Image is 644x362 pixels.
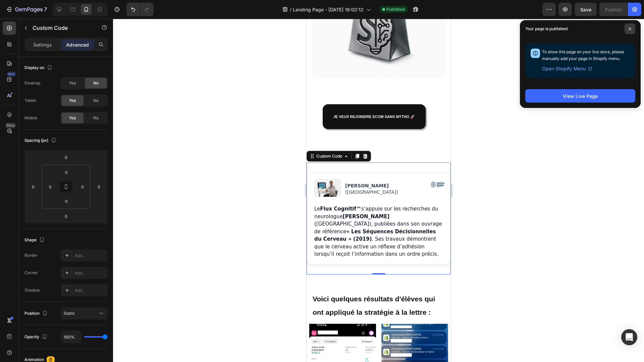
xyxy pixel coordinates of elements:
p: Your page is published [525,25,568,32]
span: Open Shopify Menu [542,65,586,73]
span: Published [386,6,405,12]
span: / [290,6,291,13]
button: Static [61,307,108,319]
div: Mobile [24,115,37,121]
div: Add... [74,288,106,294]
div: View Live Page [563,93,598,100]
div: Opacity [24,333,49,342]
button: View Live Page [525,89,635,103]
input: 0 [59,152,73,162]
div: Beta [5,123,16,128]
div: Border [24,252,38,258]
div: Publish [605,6,622,13]
div: Desktop [24,80,40,86]
div: Spacing (px) [24,136,58,145]
input: 0px [60,196,73,206]
span: Yes [69,80,76,86]
input: 0 [59,211,73,221]
div: Corner [24,270,38,276]
span: No [93,115,99,121]
input: 0px [77,182,88,192]
span: To show this page on your live store, please manually add your page in Shopify menu. [542,49,624,61]
p: 7 [44,5,47,13]
span: Yes [69,98,76,104]
p: Settings [33,41,52,48]
span: Static [64,311,75,316]
span: Save [580,7,591,12]
div: Add... [74,270,106,276]
input: 0px [60,167,73,177]
div: Shadow [24,287,40,293]
span: Yes [69,115,76,121]
div: Add... [74,253,106,259]
input: Auto [61,331,81,343]
div: Display on [24,63,54,72]
iframe: Design area [307,19,451,362]
div: Position [24,309,49,318]
input: 0 [94,182,104,192]
button: 7 [3,3,50,16]
div: Tablet [24,98,36,104]
span: No [93,80,99,86]
div: 450 [6,71,16,77]
span: No [93,98,99,104]
button: Publish [599,3,628,16]
span: Landing Page - [DATE] 16:02:12 [293,6,364,13]
p: Custom Code [33,24,90,32]
button: Save [575,3,597,16]
div: Open Intercom Messenger [621,329,637,345]
div: Shape [24,236,46,245]
div: Undo/Redo [126,3,154,16]
p: Advanced [66,41,89,48]
input: 0 [28,182,38,192]
input: 0px [45,182,55,192]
